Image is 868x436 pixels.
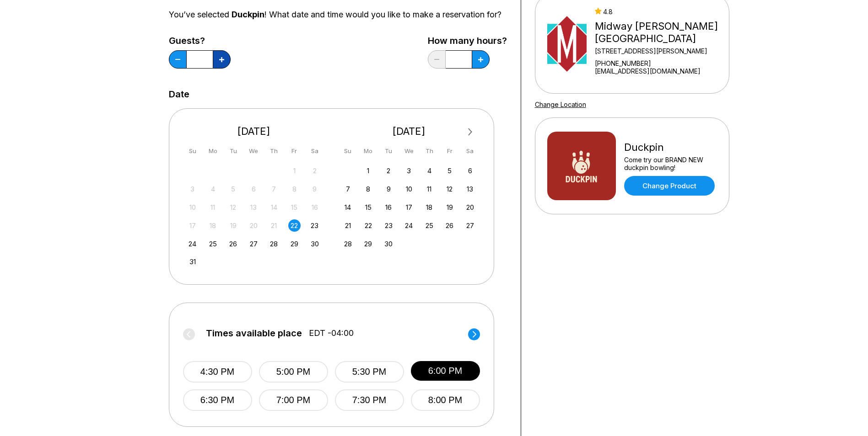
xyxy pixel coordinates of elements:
div: Midway [PERSON_NAME][GEOGRAPHIC_DATA] [595,20,725,45]
div: Not available Wednesday, August 6th, 2025 [248,183,260,195]
div: Choose Thursday, September 25th, 2025 [423,219,436,232]
div: [DATE] [338,125,480,138]
div: Choose Wednesday, September 3rd, 2025 [403,165,415,177]
button: 8:00 PM [411,389,480,411]
div: Choose Tuesday, August 26th, 2025 [227,238,239,250]
div: Choose Saturday, September 20th, 2025 [464,201,476,213]
div: Choose Saturday, August 30th, 2025 [308,238,321,250]
div: Choose Friday, August 29th, 2025 [288,238,301,250]
div: Choose Saturday, September 27th, 2025 [464,219,476,232]
div: Not available Friday, August 15th, 2025 [288,201,301,213]
div: Not available Wednesday, August 13th, 2025 [248,201,260,213]
button: 7:30 PM [335,389,404,411]
div: Not available Thursday, August 21st, 2025 [268,219,280,232]
div: Choose Friday, September 19th, 2025 [443,201,456,213]
label: How many hours? [428,36,507,46]
div: Su [342,145,354,157]
div: Choose Sunday, August 24th, 2025 [186,238,199,250]
div: Choose Sunday, September 14th, 2025 [342,201,354,213]
a: Change Location [535,101,586,108]
div: Choose Saturday, August 23rd, 2025 [308,219,321,232]
img: Midway Bowling - Carlisle [547,10,587,78]
div: Choose Thursday, August 28th, 2025 [268,238,280,250]
label: Guests? [169,36,231,46]
div: Th [268,145,280,157]
div: Choose Tuesday, September 23rd, 2025 [383,219,395,232]
div: Choose Friday, September 5th, 2025 [443,165,456,177]
div: Choose Wednesday, September 24th, 2025 [403,219,415,232]
div: We [248,145,260,157]
div: [PHONE_NUMBER] [595,59,725,67]
a: [EMAIL_ADDRESS][DOMAIN_NAME] [595,67,725,75]
div: Not available Saturday, August 16th, 2025 [308,201,321,213]
span: EDT -04:00 [309,328,354,338]
div: Choose Monday, September 22nd, 2025 [362,219,374,232]
div: Duckpin [624,141,717,154]
div: Choose Sunday, August 31st, 2025 [186,255,199,268]
div: Choose Sunday, September 7th, 2025 [342,183,354,195]
div: Choose Monday, August 25th, 2025 [207,238,219,250]
div: Choose Monday, September 15th, 2025 [362,201,374,213]
button: 5:30 PM [335,361,404,383]
div: Mo [362,145,374,157]
div: month 2025-09 [340,164,478,250]
button: 4:30 PM [183,361,252,383]
div: Choose Saturday, September 6th, 2025 [464,165,476,177]
div: Tu [227,145,239,157]
div: Choose Friday, August 22nd, 2025 [288,219,301,232]
div: Choose Friday, September 12th, 2025 [443,183,456,195]
div: Choose Wednesday, September 10th, 2025 [403,183,415,195]
div: Sa [308,145,321,157]
div: Not available Monday, August 11th, 2025 [207,201,219,213]
div: month 2025-08 [185,164,323,268]
div: Fr [288,145,301,157]
div: Not available Saturday, August 2nd, 2025 [308,165,321,177]
img: Duckpin [547,132,616,200]
div: Choose Sunday, September 28th, 2025 [342,238,354,250]
div: Choose Tuesday, September 30th, 2025 [383,238,395,250]
div: Choose Thursday, September 11th, 2025 [423,183,436,195]
label: Date [169,89,189,99]
a: Change Product [624,176,715,196]
div: Choose Wednesday, August 27th, 2025 [248,238,260,250]
div: Choose Thursday, September 18th, 2025 [423,201,436,213]
div: Choose Friday, September 26th, 2025 [443,219,456,232]
div: Choose Saturday, September 13th, 2025 [464,183,476,195]
div: Not available Tuesday, August 5th, 2025 [227,183,239,195]
div: Come try our BRAND NEW duckpin bowling! [624,156,717,171]
div: Not available Wednesday, August 20th, 2025 [248,219,260,232]
div: Not available Friday, August 1st, 2025 [288,165,301,177]
div: Not available Sunday, August 17th, 2025 [186,219,199,232]
button: 6:30 PM [183,389,252,411]
div: Not available Friday, August 8th, 2025 [288,183,301,195]
div: Not available Tuesday, August 12th, 2025 [227,201,239,213]
div: Not available Thursday, August 7th, 2025 [268,183,280,195]
div: You’ve selected ! What date and time would you like to make a reservation for? [169,10,507,20]
div: Not available Sunday, August 10th, 2025 [186,201,199,213]
div: Choose Tuesday, September 2nd, 2025 [383,165,395,177]
div: Choose Monday, September 8th, 2025 [362,183,374,195]
div: Not available Thursday, August 14th, 2025 [268,201,280,213]
div: Mo [207,145,219,157]
div: Choose Tuesday, September 9th, 2025 [383,183,395,195]
div: Not available Tuesday, August 19th, 2025 [227,219,239,232]
div: We [403,145,415,157]
div: Choose Tuesday, September 16th, 2025 [383,201,395,213]
div: Choose Monday, September 29th, 2025 [362,238,374,250]
button: 7:00 PM [259,389,328,411]
div: Sa [464,145,476,157]
div: Tu [383,145,395,157]
span: Duckpin [232,10,264,19]
span: Times available place [206,328,302,338]
div: Choose Thursday, September 4th, 2025 [423,165,436,177]
div: Not available Monday, August 4th, 2025 [207,183,219,195]
div: [DATE] [183,125,325,138]
div: Not available Monday, August 18th, 2025 [207,219,219,232]
div: Su [186,145,199,157]
div: Not available Saturday, August 9th, 2025 [308,183,321,195]
button: Next Month [463,125,478,139]
div: Not available Sunday, August 3rd, 2025 [186,183,199,195]
div: Choose Sunday, September 21st, 2025 [342,219,354,232]
button: 6:00 PM [411,361,480,381]
div: Fr [443,145,456,157]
